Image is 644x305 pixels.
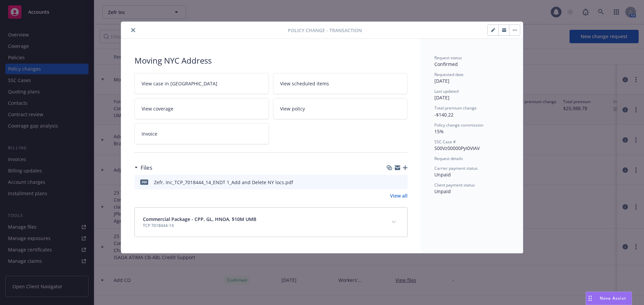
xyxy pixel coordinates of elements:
span: Invoice [142,130,157,137]
span: 15% [434,128,444,135]
span: TCP 7018444-14 [143,223,256,229]
div: Files [135,163,152,172]
span: View policy [280,105,305,112]
button: expand content [388,217,399,227]
span: View case in [GEOGRAPHIC_DATA] [142,80,217,87]
button: download file [388,179,393,186]
div: Drag to move [586,292,594,305]
span: -$140.22 [434,111,453,118]
div: Moving NYC Address [135,55,408,66]
a: Invoice [135,123,269,144]
a: View all [390,192,408,199]
button: preview file [399,179,405,186]
span: Client payment status [434,182,475,188]
span: Confirmed [434,61,458,67]
span: Commercial Package - CPP, GL, HNOA, $10M UMB [143,216,256,223]
span: 500Vz00000PyI0VIAV [434,145,480,151]
span: pdf [140,179,148,184]
span: Requested date [434,72,464,77]
span: [DATE] [434,78,449,84]
a: View scheduled items [273,73,408,94]
h3: Files [141,163,152,172]
span: View scheduled items [280,80,329,87]
div: Zefr, Inc_TCP_7018444_14_ENDT 1_Add and Delete NY locs.pdf [154,179,293,186]
span: [DATE] [434,94,449,101]
button: Nova Assist [586,292,632,305]
div: Commercial Package - CPP, GL, HNOA, $10M UMBTCP 7018444-14expand content [135,208,407,237]
span: Request details [434,156,463,161]
span: Total premium change [434,105,477,111]
span: Last updated [434,88,459,94]
span: Policy change - Transaction [288,27,362,34]
span: View coverage [142,105,173,112]
button: close [129,26,137,34]
a: View policy [273,98,408,119]
span: Unpaid [434,171,451,178]
span: Request status [434,55,462,61]
a: View case in [GEOGRAPHIC_DATA] [135,73,269,94]
a: View coverage [135,98,269,119]
span: Policy change commission [434,122,483,128]
span: SSC Case # [434,139,456,145]
span: Unpaid [434,188,451,195]
span: Carrier payment status [434,165,478,171]
span: Nova Assist [600,295,626,301]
